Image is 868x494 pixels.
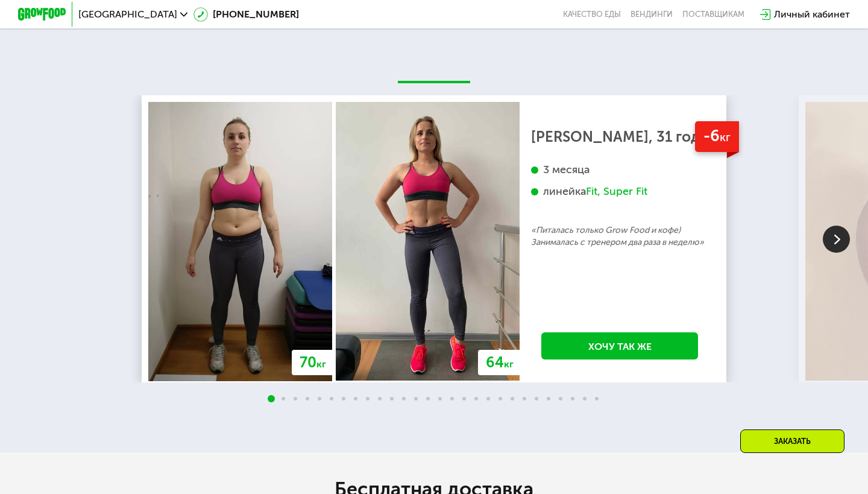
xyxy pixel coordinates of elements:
[823,226,850,253] img: Slide right
[774,7,850,22] div: Личный кабинет
[292,350,334,375] div: 70
[740,429,844,453] div: Заказать
[531,185,708,198] div: линейка
[531,131,708,143] div: [PERSON_NAME], 31 год
[316,358,326,370] span: кг
[563,10,621,19] a: Качество еды
[478,350,521,375] div: 64
[531,224,708,249] p: «Питалась только Grow Food и кофе) Занималась с тренером два раза в неделю»
[682,10,744,19] div: поставщикам
[720,130,731,144] span: кг
[193,7,299,22] a: [PHONE_NUMBER]
[695,121,739,152] div: -6
[631,10,673,19] a: Вендинги
[531,163,708,177] div: 3 месяца
[504,358,514,370] span: кг
[78,10,177,19] span: [GEOGRAPHIC_DATA]
[586,185,647,198] div: Fit, Super Fit
[541,332,698,359] a: Хочу так же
